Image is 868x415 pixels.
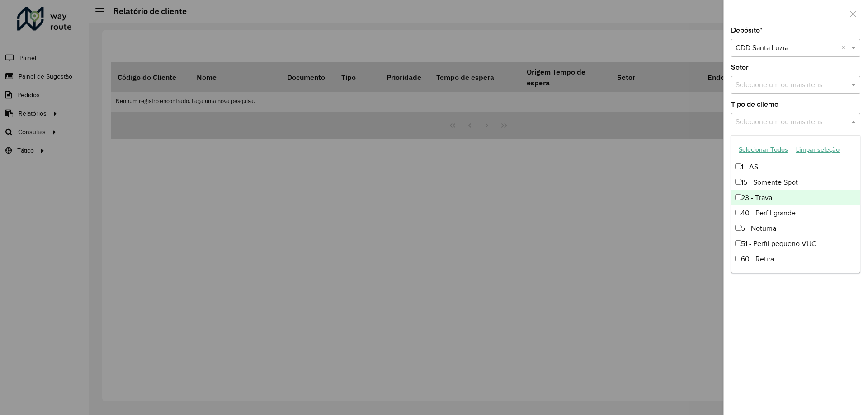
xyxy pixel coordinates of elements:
[731,221,860,236] div: 5 - Noturna
[735,143,792,157] button: Selecionar Todos
[731,252,860,267] div: 60 - Retira
[731,99,778,110] label: Tipo de cliente
[731,205,860,221] div: 40 - Perfil grande
[792,143,844,157] button: Limpar seleção
[731,236,860,252] div: 51 - Perfil pequeno VUC
[731,267,860,282] div: 700 - Shopping
[731,135,860,273] ng-dropdown-panel: Options list
[731,25,763,36] label: Depósito
[731,190,860,205] div: 23 - Trava
[841,42,849,53] span: Clear all
[731,175,860,190] div: 15 - Somente Spot
[731,62,749,73] label: Setor
[731,159,860,175] div: 1 - AS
